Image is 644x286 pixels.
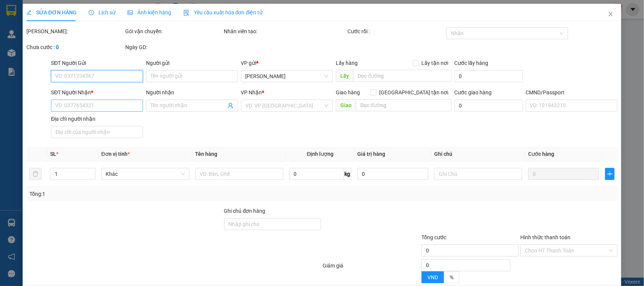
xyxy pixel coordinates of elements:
[353,70,452,82] input: Dọc đường
[450,274,453,280] span: %
[455,70,523,82] input: Cước lấy hàng
[520,234,570,240] label: Hình thức thanh toán
[195,151,218,157] span: Tên hàng
[336,70,353,82] span: Lấy
[224,27,346,35] div: Nhân viên tạo:
[356,99,452,111] input: Dọc đường
[183,10,189,16] img: icon
[224,218,321,230] input: Ghi chú đơn hàng
[455,89,492,95] label: Cước giao hàng
[528,151,554,157] span: Cước hàng
[427,274,438,280] span: VND
[246,71,329,82] span: Hồ Chí Minh
[50,151,56,157] span: SL
[26,10,32,15] span: edit
[128,9,171,15] span: Ảnh kiện hàng
[89,9,115,15] span: Lịch sử
[241,89,262,95] span: VP Nhận
[195,168,283,180] input: VD: Bàn, Ghế
[377,88,452,97] span: [GEOGRAPHIC_DATA] tận nơi
[51,59,143,67] div: SĐT Người Gửi
[146,59,238,67] div: Người gửi
[146,88,238,97] div: Người nhận
[455,100,523,112] input: Cước giao hàng
[358,151,386,157] span: Giá trị hàng
[106,168,185,180] span: Khác
[605,168,615,180] button: plus
[26,27,124,35] div: [PERSON_NAME]:
[431,147,525,161] th: Ghi chú
[51,126,143,138] input: Địa chỉ của người nhận
[419,59,452,67] span: Lấy tận nơi
[336,89,360,95] span: Giao hàng
[241,59,333,67] div: VP gửi
[434,168,522,180] input: Ghi Chú
[336,99,356,111] span: Giao
[227,103,234,109] span: user-add
[26,9,77,15] span: SỬA ĐƠN HÀNG
[51,88,143,97] div: SĐT Người Nhận
[606,171,614,177] span: plus
[125,27,223,35] div: Gói vận chuyển:
[455,60,489,66] label: Cước lấy hàng
[336,60,358,66] span: Lấy hàng
[608,11,614,17] span: close
[600,4,621,25] button: Close
[101,151,130,157] span: Đơn vị tính
[89,10,94,15] span: clock-circle
[29,168,41,180] button: delete
[125,43,223,51] div: Ngày GD:
[526,88,618,97] div: CMND/Passport
[56,44,59,50] b: 0
[344,168,352,180] span: kg
[347,27,445,35] div: Cước rồi :
[26,43,124,51] div: Chưa cước :
[224,208,266,214] label: Ghi chú đơn hàng
[421,234,446,240] span: Tổng cước
[29,190,249,198] div: Tổng: 1
[528,168,599,180] input: 0
[183,9,263,15] span: Yêu cầu xuất hóa đơn điện tử
[128,10,133,15] span: picture
[51,115,143,123] div: Địa chỉ người nhận
[307,151,334,157] span: Định lượng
